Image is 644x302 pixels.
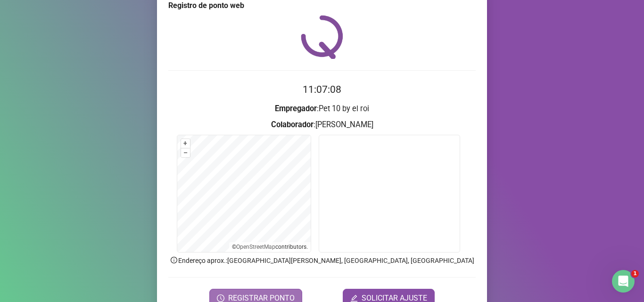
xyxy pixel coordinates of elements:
span: info-circle [170,256,178,264]
li: © contributors. [232,244,308,250]
a: OpenStreetMap [236,244,275,250]
img: QRPoint [301,15,343,59]
span: edit [350,294,358,302]
h3: : [PERSON_NAME] [168,119,476,131]
button: – [181,148,190,157]
h3: : Pet 10 by el roi [168,103,476,115]
button: + [181,139,190,148]
strong: Empregador [275,104,317,113]
iframe: Intercom live chat [612,270,635,293]
span: clock-circle [217,294,224,302]
strong: Colaborador [271,120,314,129]
time: 11:07:08 [303,84,341,95]
span: 1 [631,270,639,278]
p: Endereço aprox. : [GEOGRAPHIC_DATA][PERSON_NAME], [GEOGRAPHIC_DATA], [GEOGRAPHIC_DATA] [168,255,476,266]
